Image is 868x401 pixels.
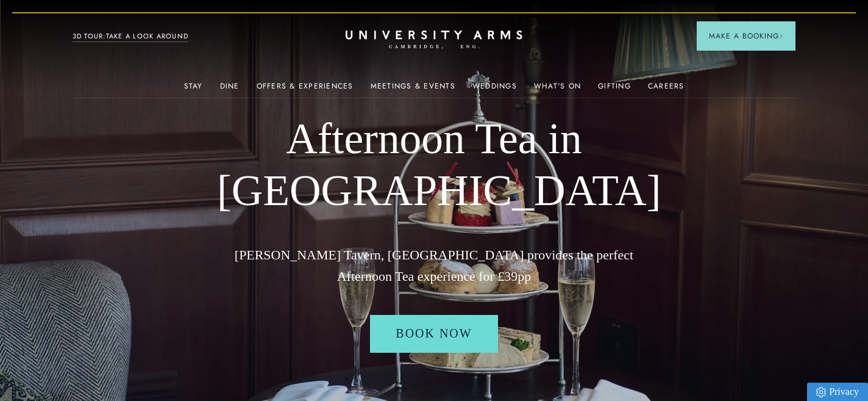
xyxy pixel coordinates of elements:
[346,31,522,49] a: Home
[807,383,868,401] a: Privacy
[816,387,826,397] img: Privacy
[257,82,354,98] a: Offers & Experiences
[370,315,497,353] a: Book Now
[371,82,455,98] a: Meetings & Events
[648,82,685,98] a: Careers
[598,82,631,98] a: Gifting
[220,82,240,98] a: Dine
[184,82,203,98] a: Stay
[534,82,581,98] a: What's On
[217,244,651,287] p: [PERSON_NAME] Tavern, [GEOGRAPHIC_DATA] provides the perfect Afternoon Tea experience for £39pp
[217,112,651,216] h1: Afternoon Tea in [GEOGRAPHIC_DATA]
[779,34,783,38] img: Arrow icon
[709,31,783,42] span: Make a Booking
[73,31,189,42] a: 3D TOUR:TAKE A LOOK AROUND
[697,21,795,51] button: Make a BookingArrow icon
[472,82,517,98] a: Weddings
